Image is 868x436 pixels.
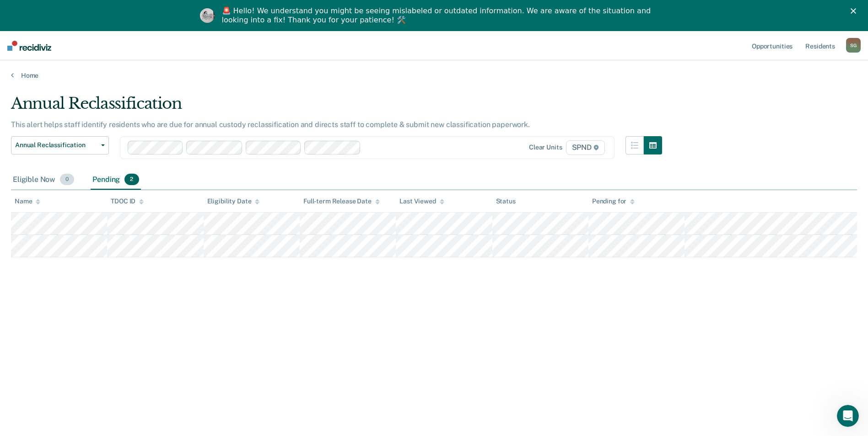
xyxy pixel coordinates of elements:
div: 🚨 Hello! We understand you might be seeing mislabeled or outdated information. We are aware of th... [222,6,654,25]
img: Profile image for Kim [200,8,215,23]
p: This alert helps staff identify residents who are due for annual custody reclassification and dir... [11,120,530,129]
div: Full-term Release Date [303,197,380,205]
span: 0 [60,174,74,186]
span: Annual Reclassification [15,141,97,149]
button: Annual Reclassification [11,136,109,154]
div: TDOC ID [111,197,144,205]
span: SPND [566,140,605,155]
div: S G [846,38,861,53]
button: SG [846,38,861,53]
div: Pending2 [91,170,140,190]
div: Last Viewed [399,197,444,205]
div: Name [15,197,40,205]
div: Pending for [592,197,635,205]
img: Recidiviz [7,41,51,51]
div: Annual Reclassification [11,94,662,120]
div: Close [851,8,860,14]
div: Eligibility Date [207,197,260,205]
a: Home [11,71,857,80]
a: Opportunities [750,31,794,60]
a: Residents [803,31,837,60]
iframe: Intercom live chat [837,405,859,427]
span: 2 [124,174,139,186]
div: Status [496,197,516,205]
div: Clear units [529,144,562,151]
div: Eligible Now0 [11,170,76,190]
